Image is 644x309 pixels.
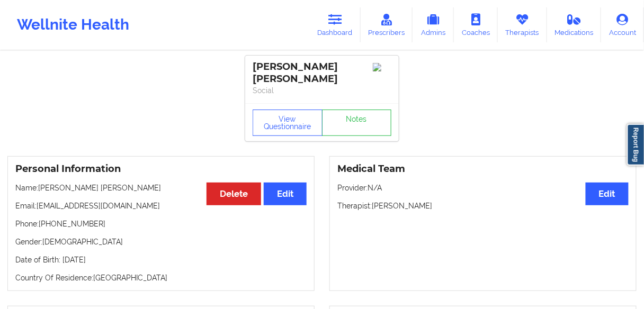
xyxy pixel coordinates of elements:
[547,7,602,42] a: Medications
[15,272,307,283] p: Country Of Residence: [GEOGRAPHIC_DATA]
[413,7,454,42] a: Admins
[337,201,629,211] p: Therapist: [PERSON_NAME]
[454,7,498,42] a: Coaches
[586,183,629,205] button: Edit
[264,183,307,205] button: Edit
[15,219,307,229] p: Phone: [PHONE_NUMBER]
[15,163,307,175] h3: Personal Information
[322,110,392,136] a: Notes
[498,7,547,42] a: Therapists
[253,85,391,96] p: Social
[337,163,629,175] h3: Medical Team
[15,255,307,265] p: Date of Birth: [DATE]
[15,183,307,193] p: Name: [PERSON_NAME] [PERSON_NAME]
[15,237,307,247] p: Gender: [DEMOGRAPHIC_DATA]
[601,7,644,42] a: Account
[627,124,644,166] a: Report Bug
[361,7,413,42] a: Prescribers
[253,110,323,136] button: View Questionnaire
[15,201,307,211] p: Email: [EMAIL_ADDRESS][DOMAIN_NAME]
[207,183,261,205] button: Delete
[310,7,361,42] a: Dashboard
[253,61,391,85] div: [PERSON_NAME] [PERSON_NAME]
[337,183,629,193] p: Provider: N/A
[373,63,391,71] img: Image%2Fplaceholer-image.png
